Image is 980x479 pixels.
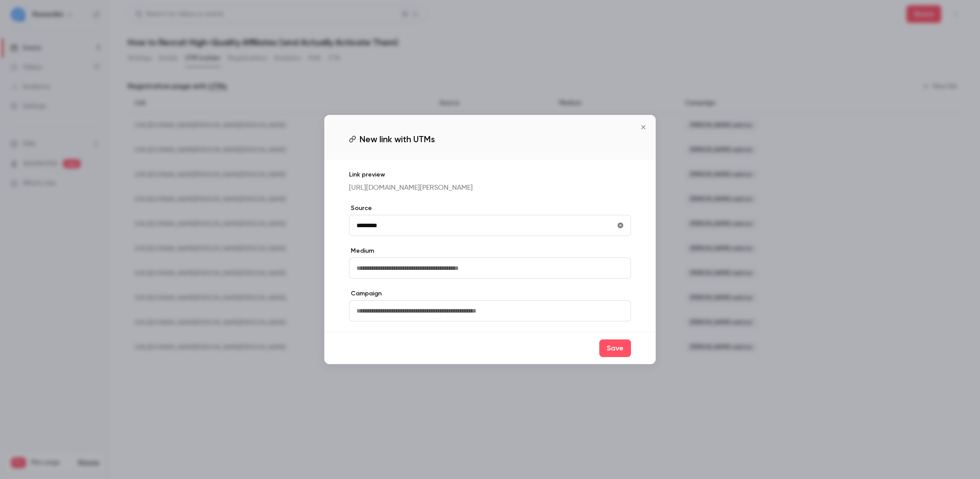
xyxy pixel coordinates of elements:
label: Campaign [349,289,631,298]
span: New link with UTMs [360,133,435,146]
p: Link preview [349,170,631,179]
label: Source [349,204,631,213]
label: Medium [349,247,631,255]
button: Save [599,339,631,357]
button: Close [635,118,652,136]
p: [URL][DOMAIN_NAME][PERSON_NAME] [349,183,631,193]
button: utmSource [613,218,627,232]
